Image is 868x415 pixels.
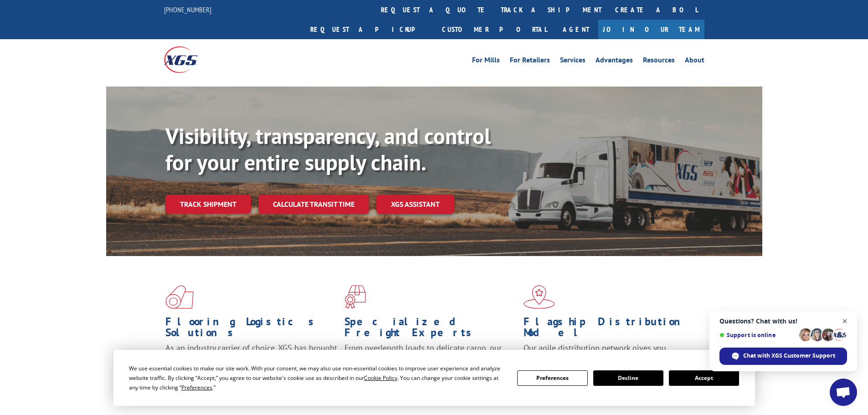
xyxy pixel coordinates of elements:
img: xgs-icon-flagship-distribution-model-red [524,285,555,309]
span: Support is online [719,332,796,338]
h1: Flooring Logistics Solutions [165,316,338,343]
span: Chat with XGS Customer Support [743,352,835,360]
a: [PHONE_NUMBER] [164,5,211,14]
a: For Mills [472,56,500,67]
p: From overlength loads to delicate cargo, our experienced staff knows the best way to move your fr... [344,343,517,383]
a: Join Our Team [598,20,704,39]
span: As an industry carrier of choice, XGS has brought innovation and dedication to flooring logistics... [165,343,337,375]
img: xgs-icon-total-supply-chain-intelligence-red [165,285,194,309]
a: Customer Portal [435,20,554,39]
a: Track shipment [165,195,251,214]
div: Cookie Consent Prompt [113,350,755,406]
a: XGS ASSISTANT [376,195,454,214]
a: Services [560,56,586,67]
a: Request a pickup [303,20,435,39]
span: Questions? Chat with us! [719,318,847,325]
h1: Flagship Distribution Model [524,316,696,343]
a: Calculate transit time [258,195,369,214]
button: Decline [593,370,663,386]
a: For Retailers [510,56,550,67]
span: Preferences [181,384,212,391]
img: xgs-icon-focused-on-flooring-red [344,285,366,309]
span: Cookie Policy [364,374,397,382]
h1: Specialized Freight Experts [344,316,517,343]
a: Agent [554,20,598,39]
button: Accept [669,370,739,386]
a: Advantages [596,56,633,67]
b: Visibility, transparency, and control for your entire supply chain. [165,122,491,176]
span: Our agile distribution network gives you nationwide inventory management on demand. [524,343,691,364]
a: Resources [643,56,675,67]
div: Chat with XGS Customer Support [719,348,847,365]
div: We use essential cookies to make our site work. With your consent, we may also use non-essential ... [129,364,506,392]
span: Close chat [839,316,851,327]
a: About [685,56,704,67]
button: Preferences [517,370,587,386]
div: Open chat [830,379,857,406]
